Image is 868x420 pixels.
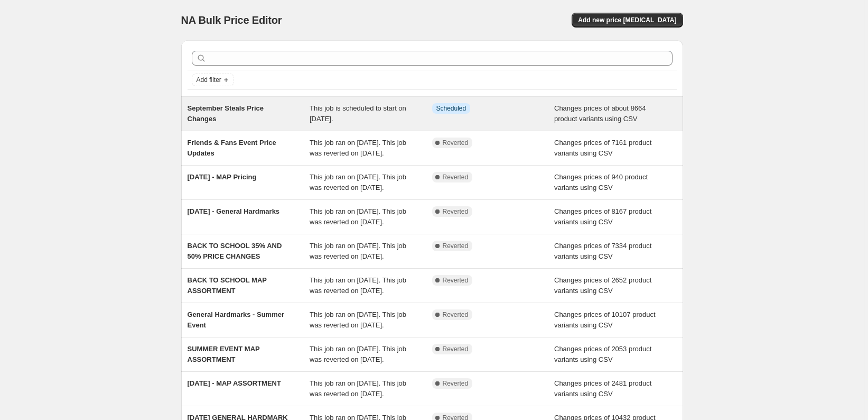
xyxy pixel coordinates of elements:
[310,345,406,363] span: This job ran on [DATE]. This job was reverted on [DATE].
[578,16,676,24] span: Add new price [MEDICAL_DATA]
[554,276,651,295] span: Changes prices of 2652 product variants using CSV
[443,311,469,319] span: Reverted
[554,379,651,398] span: Changes prices of 2481 product variants using CSV
[188,379,281,387] span: [DATE] - MAP ASSORTMENT
[443,207,469,216] span: Reverted
[310,379,406,398] span: This job ran on [DATE]. This job was reverted on [DATE].
[181,14,282,26] span: NA Bulk Price Editor
[443,242,469,250] span: Reverted
[443,276,469,285] span: Reverted
[188,104,264,123] span: September Steals Price Changes
[188,139,276,157] span: Friends & Fans Event Price Updates
[443,139,469,147] span: Reverted
[436,104,466,113] span: Scheduled
[310,276,406,295] span: This job ran on [DATE]. This job was reverted on [DATE].
[443,173,469,181] span: Reverted
[554,104,646,123] span: Changes prices of about 8664 product variants using CSV
[443,345,469,353] span: Reverted
[188,242,282,260] span: BACK TO SCHOOL 35% AND 50% PRICE CHANGES
[443,379,469,388] span: Reverted
[554,207,651,226] span: Changes prices of 8167 product variants using CSV
[554,345,651,363] span: Changes prices of 2053 product variants using CSV
[188,345,260,363] span: SUMMER EVENT MAP ASSORTMENT
[554,242,651,260] span: Changes prices of 7334 product variants using CSV
[310,139,406,157] span: This job ran on [DATE]. This job was reverted on [DATE].
[188,207,280,215] span: [DATE] - General Hardmarks
[310,173,406,191] span: This job ran on [DATE]. This job was reverted on [DATE].
[188,173,257,181] span: [DATE] - MAP Pricing
[310,242,406,260] span: This job ran on [DATE]. This job was reverted on [DATE].
[188,311,285,329] span: General Hardmarks - Summer Event
[310,311,406,329] span: This job ran on [DATE]. This job was reverted on [DATE].
[188,276,267,295] span: BACK TO SCHOOL MAP ASSORTMENT
[554,139,651,157] span: Changes prices of 7161 product variants using CSV
[197,76,221,84] span: Add filter
[572,13,683,28] button: Add new price [MEDICAL_DATA]
[554,173,648,191] span: Changes prices of 940 product variants using CSV
[310,104,406,123] span: This job is scheduled to start on [DATE].
[192,74,234,86] button: Add filter
[554,311,656,329] span: Changes prices of 10107 product variants using CSV
[310,207,406,226] span: This job ran on [DATE]. This job was reverted on [DATE].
